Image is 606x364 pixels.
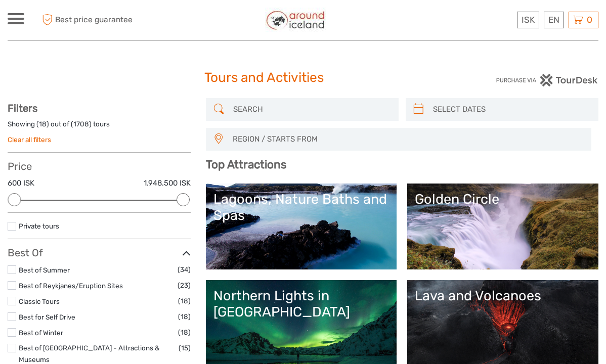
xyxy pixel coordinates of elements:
[415,191,591,207] div: Golden Circle
[415,288,591,304] div: Lava and Volcanoes
[19,329,63,337] a: Best of Winter
[178,295,191,307] span: (18)
[229,101,394,118] input: SEARCH
[544,12,564,28] div: EN
[19,313,75,321] a: Best for Self Drive
[429,101,593,118] input: SELECT DATES
[144,178,191,189] label: 1.948.500 ISK
[73,119,89,129] label: 1708
[8,160,191,172] h3: Price
[39,12,155,28] span: Best price guarantee
[415,191,591,262] a: Golden Circle
[496,74,598,86] img: PurchaseViaTourDesk.png
[213,191,389,262] a: Lagoons, Nature Baths and Spas
[8,102,37,114] strong: Filters
[39,119,47,129] label: 18
[19,266,70,274] a: Best of Summer
[178,327,191,338] span: (18)
[19,282,123,290] a: Best of Reykjanes/Eruption Sites
[228,131,586,148] button: REGION / STARTS FROM
[265,8,326,32] img: Around Iceland
[179,342,191,354] span: (15)
[522,15,535,25] span: ISK
[19,222,59,230] a: Private tours
[204,70,401,86] h1: Tours and Activities
[178,311,191,323] span: (18)
[206,158,286,171] b: Top Attractions
[8,119,191,135] div: Showing ( ) out of ( ) tours
[8,135,51,144] a: Clear all filters
[178,264,191,276] span: (34)
[213,288,389,321] div: Northern Lights in [GEOGRAPHIC_DATA]
[585,15,594,25] span: 0
[19,344,159,363] a: Best of [GEOGRAPHIC_DATA] - Attractions & Museums
[19,297,60,305] a: Classic Tours
[8,178,34,189] label: 600 ISK
[178,280,191,291] span: (23)
[213,288,389,358] a: Northern Lights in [GEOGRAPHIC_DATA]
[213,191,389,224] div: Lagoons, Nature Baths and Spas
[8,247,191,259] h3: Best Of
[415,288,591,358] a: Lava and Volcanoes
